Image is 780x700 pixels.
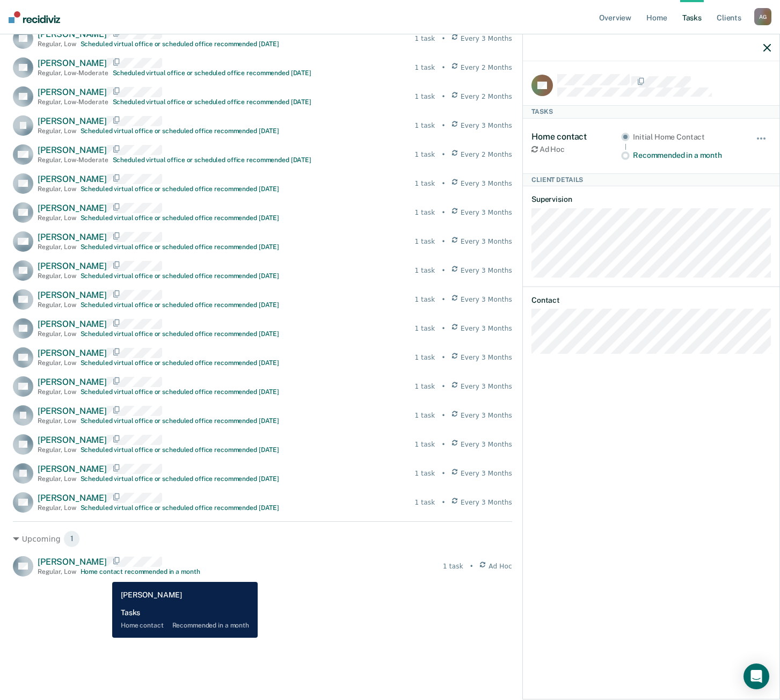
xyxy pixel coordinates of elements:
[441,121,445,130] div: •
[461,121,512,130] span: Every 3 Months
[38,116,107,126] span: [PERSON_NAME]
[441,150,445,159] div: •
[38,214,76,222] div: Regular , Low
[38,557,107,567] span: [PERSON_NAME]
[414,237,435,246] div: 1 task
[441,353,445,362] div: •
[461,150,512,159] span: Every 2 Months
[38,145,107,155] span: [PERSON_NAME]
[414,440,435,449] div: 1 task
[63,530,81,548] span: 1
[38,127,76,135] div: Regular , Low
[754,8,771,25] div: A G
[441,92,445,101] div: •
[633,151,741,160] div: Recommended in a month
[81,388,279,396] div: Scheduled virtual office or scheduled office recommended [DATE]
[489,562,512,571] span: Ad Hoc
[441,34,445,43] div: •
[38,388,76,396] div: Regular , Low
[633,133,741,142] div: Initial Home Contact
[81,185,279,193] div: Scheduled virtual office or scheduled office recommended [DATE]
[113,98,311,106] div: Scheduled virtual office or scheduled office recommended [DATE]
[38,475,76,483] div: Regular , Low
[38,174,107,184] span: [PERSON_NAME]
[38,203,107,213] span: [PERSON_NAME]
[38,446,76,454] div: Regular , Low
[38,40,76,48] div: Regular , Low
[461,353,512,362] span: Every 3 Months
[441,295,445,304] div: •
[38,406,107,416] span: [PERSON_NAME]
[38,290,107,300] span: [PERSON_NAME]
[38,185,76,193] div: Regular , Low
[461,440,512,449] span: Every 3 Months
[38,435,107,445] span: [PERSON_NAME]
[414,63,435,72] div: 1 task
[441,63,445,72] div: •
[531,195,771,204] dt: Supervision
[38,493,107,503] span: [PERSON_NAME]
[81,40,279,48] div: Scheduled virtual office or scheduled office recommended [DATE]
[38,232,107,242] span: [PERSON_NAME]
[523,105,779,118] div: Tasks
[443,562,463,571] div: 1 task
[81,214,279,222] div: Scheduled virtual office or scheduled office recommended [DATE]
[38,377,107,387] span: [PERSON_NAME]
[441,324,445,333] div: •
[441,469,445,478] div: •
[13,530,512,548] div: Upcoming
[81,127,279,135] div: Scheduled virtual office or scheduled office recommended [DATE]
[81,272,279,280] div: Scheduled virtual office or scheduled office recommended [DATE]
[441,208,445,217] div: •
[414,208,435,217] div: 1 task
[531,132,621,142] div: Home contact
[414,382,435,391] div: 1 task
[441,266,445,275] div: •
[81,446,279,454] div: Scheduled virtual office or scheduled office recommended [DATE]
[38,98,108,106] div: Regular , Low-Moderate
[414,34,435,43] div: 1 task
[81,301,279,309] div: Scheduled virtual office or scheduled office recommended [DATE]
[414,179,435,188] div: 1 task
[38,301,76,309] div: Regular , Low
[414,498,435,507] div: 1 task
[81,417,279,425] div: Scheduled virtual office or scheduled office recommended [DATE]
[461,34,512,43] span: Every 3 Months
[38,87,107,97] span: [PERSON_NAME]
[38,330,76,338] div: Regular , Low
[531,296,771,305] dt: Contact
[461,208,512,217] span: Every 3 Months
[461,295,512,304] span: Every 3 Months
[81,568,200,575] div: Home contact recommended in a month
[414,295,435,304] div: 1 task
[38,272,76,280] div: Regular , Low
[461,498,512,507] span: Every 3 Months
[461,382,512,391] span: Every 3 Months
[38,348,107,358] span: [PERSON_NAME]
[461,266,512,275] span: Every 3 Months
[38,69,108,77] div: Regular , Low-Moderate
[414,92,435,101] div: 1 task
[38,359,76,367] div: Regular , Low
[414,150,435,159] div: 1 task
[461,469,512,478] span: Every 3 Months
[38,156,108,164] div: Regular , Low-Moderate
[461,411,512,420] span: Every 3 Months
[523,173,779,186] div: Client Details
[38,568,76,575] div: Regular , Low
[461,324,512,333] span: Every 3 Months
[414,266,435,275] div: 1 task
[38,464,107,474] span: [PERSON_NAME]
[441,498,445,507] div: •
[38,417,76,425] div: Regular , Low
[531,145,621,154] div: Ad Hoc
[470,562,473,571] div: •
[38,504,76,512] div: Regular , Low
[38,319,107,329] span: [PERSON_NAME]
[81,330,279,338] div: Scheduled virtual office or scheduled office recommended [DATE]
[414,121,435,130] div: 1 task
[414,353,435,362] div: 1 task
[38,261,107,271] span: [PERSON_NAME]
[9,11,60,23] img: Recidiviz
[81,504,279,512] div: Scheduled virtual office or scheduled office recommended [DATE]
